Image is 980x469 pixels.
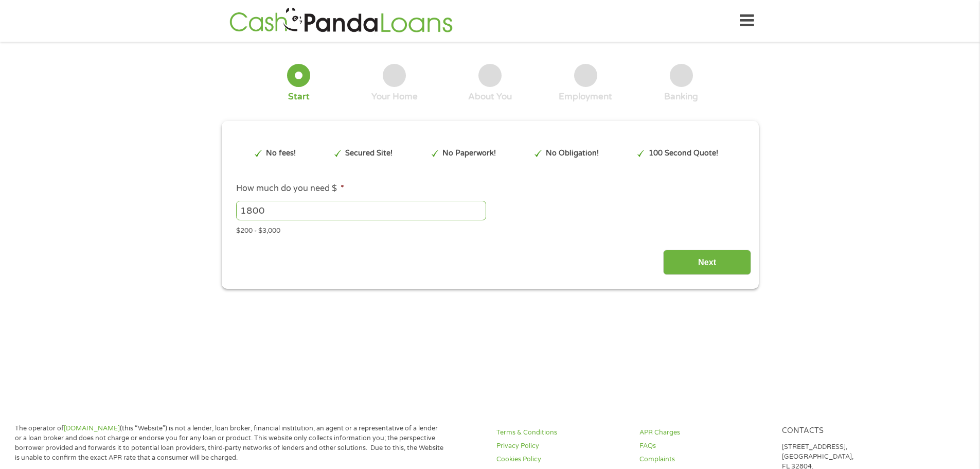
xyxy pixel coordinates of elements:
[649,148,718,159] p: 100 Second Quote!
[663,250,751,275] input: Next
[639,455,770,464] a: Complaints
[639,428,770,438] a: APR Charges
[266,148,296,159] p: No fees!
[496,428,627,438] a: Terms & Conditions
[559,91,612,102] div: Employment
[345,148,393,159] p: Secured Site!
[546,148,599,159] p: No Obligation!
[15,424,444,463] p: The operator of (this “Website”) is not a lender, loan broker, financial institution, an agent or...
[639,441,770,451] a: FAQs
[496,441,627,451] a: Privacy Policy
[468,91,512,102] div: About You
[664,91,698,102] div: Banking
[288,91,310,102] div: Start
[226,6,456,36] img: GetLoanNow Logo
[236,183,344,194] label: How much do you need $
[64,424,120,432] a: [DOMAIN_NAME]
[442,148,496,159] p: No Paperwork!
[236,222,743,236] div: $200 - $3,000
[371,91,418,102] div: Your Home
[496,455,627,464] a: Cookies Policy
[782,426,913,436] h4: Contacts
